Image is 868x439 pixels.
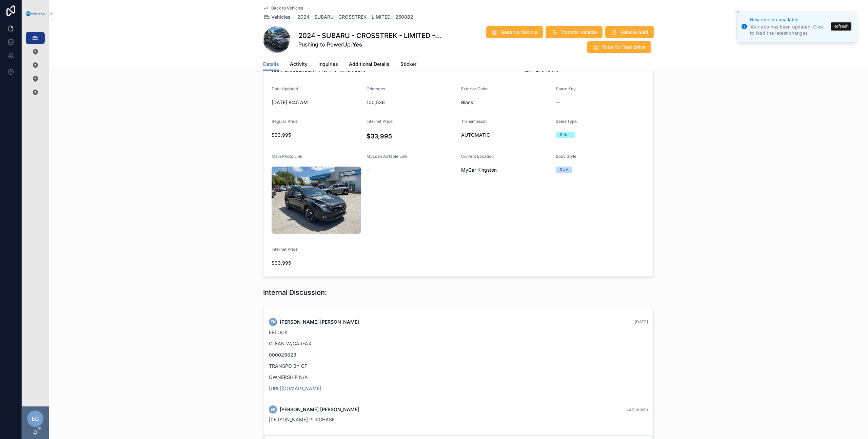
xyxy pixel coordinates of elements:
button: Refresh [831,22,851,31]
div: SUV [560,167,568,173]
a: Sticker [400,58,416,72]
span: Internet Price [367,119,393,124]
span: [PERSON_NAME] [PERSON_NAME] [280,406,359,413]
span: Spare Key [556,86,576,91]
span: MyCar Kingston [461,167,497,173]
h1: Internal Discussion: [263,288,327,297]
img: uc [272,167,361,234]
span: Details [263,61,279,68]
span: Vehicle Sold [620,29,648,36]
div: scrollable content [22,27,49,107]
span: -- [556,99,560,106]
a: [URL][DOMAIN_NAME] [269,385,321,391]
p: OWNERSHIP N/A [269,374,648,381]
a: Inquiries [318,58,338,72]
span: EG [32,415,39,423]
span: Vehicles [271,14,291,20]
span: AUTOMATIC [461,132,550,138]
span: Transfer Vehicle [560,29,597,36]
a: Additional Details [349,58,390,72]
span: Body Style [556,154,576,159]
button: Close toast [734,9,741,16]
span: Current Location [461,154,494,159]
span: Odometer [367,86,386,91]
span: Inquiries [318,61,338,68]
span: Black [461,99,550,106]
span: $33,995 [272,260,361,266]
span: [PERSON_NAME] PURCHASE [269,417,335,422]
span: Additional Details [349,61,390,68]
span: $33,995 [272,132,361,138]
h1: 2024 - SUBARU - CROSSTREK - LIMITED - 250882 [298,31,441,40]
span: Regular Price [272,119,298,124]
strong: Yes [352,41,362,48]
span: Sticker [400,61,416,68]
span: Last month [627,407,648,412]
span: Sales Type [556,119,577,124]
span: Take For Test Drive [602,44,646,51]
span: MyLoan Airtable Link [367,154,408,159]
span: Activity [290,61,308,68]
span: [DATE] 8:45 AM [272,99,361,106]
div: New version available [750,17,829,23]
span: Reserve Vehicle [501,29,537,36]
span: Back to Vehicles [271,5,303,11]
span: Date Updated [272,86,298,91]
p: CLEAN W/CARFAX [269,340,648,347]
span: [PERSON_NAME] [PERSON_NAME] [280,319,359,325]
img: App logo [26,11,45,16]
span: Internet Price [272,247,298,252]
div: Your app has been updated. Click to load the latest changes [750,24,829,36]
span: EK [271,319,276,325]
div: Retail [560,132,571,138]
button: Take For Test Drive [587,41,651,53]
button: Transfer Vehicle [546,26,603,38]
a: Activity [290,58,308,72]
span: Transmission [461,119,487,124]
span: Main Photo Link [272,154,302,159]
p: EBLOCK [269,329,648,336]
span: -- [367,167,371,173]
a: Back to Vehicles [263,5,303,11]
span: [DATE] [635,319,648,324]
h4: $33,995 [367,132,456,141]
span: EK [271,407,276,412]
button: Vehicle Sold [605,26,654,38]
span: 100,536 [367,99,456,106]
a: Vehicles [263,14,291,20]
a: Details [263,58,279,71]
button: Reserve Vehicle [486,26,543,38]
span: Exterior Color [461,86,488,91]
p: TRANSPO BY CF [269,362,648,369]
p: 000029823 [269,351,648,358]
span: Pushing to PowerUp: [298,40,441,49]
a: 2024 - SUBARU - CROSSTREK - LIMITED - 250882 [297,14,413,20]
